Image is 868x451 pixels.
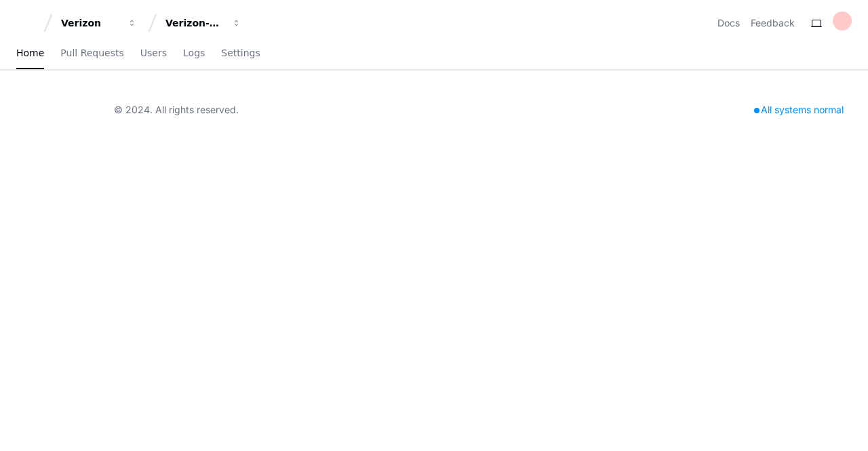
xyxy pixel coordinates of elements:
a: Home [16,38,44,69]
span: Home [16,49,44,57]
button: Verizon [56,11,142,35]
span: Settings [221,49,260,57]
a: Settings [221,38,260,69]
a: Users [140,38,167,69]
div: Verizon [61,16,119,30]
div: © 2024. All rights reserved. [114,103,239,117]
span: Logs [183,49,205,57]
button: Verizon-Clarify-Catalog-Management [160,11,247,35]
a: Logs [183,38,205,69]
span: Users [140,49,167,57]
a: Pull Requests [60,38,123,69]
button: Feedback [751,16,795,30]
div: All systems normal [746,100,852,119]
a: Docs [717,16,740,30]
div: Verizon-Clarify-Catalog-Management [165,16,224,30]
span: Pull Requests [60,49,123,57]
